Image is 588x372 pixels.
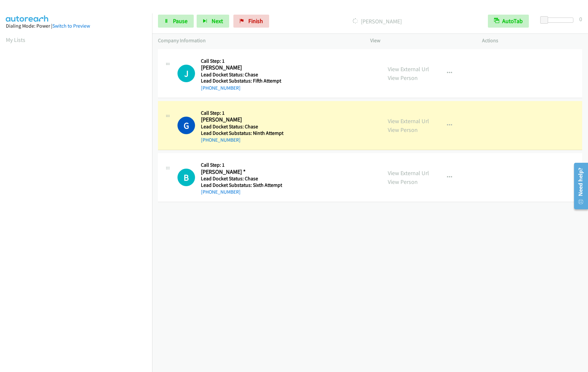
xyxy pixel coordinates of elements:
[201,85,241,91] a: [PHONE_NUMBER]
[201,130,283,136] h5: Lead Docket Substatus: Ninth Attempt
[6,50,152,359] iframe: Dialpad
[6,22,146,30] div: Dialing Mode: Power |
[6,36,25,44] a: My Lists
[201,175,282,182] h5: Lead Docket Status: Chase
[579,15,582,23] div: 0
[201,162,282,168] h5: Call Step: 1
[212,17,223,25] span: Next
[201,189,241,195] a: [PHONE_NUMBER]
[201,116,282,123] h2: [PERSON_NAME]
[543,18,573,23] div: Delay between calls (in seconds)
[388,74,418,82] a: View Person
[177,65,195,82] h1: J
[388,178,418,186] a: View Person
[488,15,529,28] button: AutoTab
[201,110,283,116] h5: Call Step: 1
[201,168,282,176] h2: [PERSON_NAME] *
[388,65,429,73] a: View External Url
[201,58,282,64] h5: Call Step: 1
[388,117,429,125] a: View External Url
[388,126,418,134] a: View Person
[278,17,476,26] p: [PERSON_NAME]
[201,182,282,188] h5: Lead Docket Substatus: Sixth Attempt
[569,160,588,212] iframe: Resource Center
[52,23,90,29] a: Switch to Preview
[158,15,194,28] a: Pause
[201,71,282,78] h5: Lead Docket Status: Chase
[173,17,188,25] span: Pause
[233,15,269,28] a: Finish
[177,169,195,186] h1: B
[158,37,359,45] p: Company Information
[248,17,263,25] span: Finish
[370,37,470,45] p: View
[177,169,195,186] div: The call is yet to be attempted
[482,37,582,45] p: Actions
[201,78,282,84] h5: Lead Docket Substatus: Fifth Attempt
[201,64,282,71] h2: [PERSON_NAME]
[201,137,241,143] a: [PHONE_NUMBER]
[388,169,429,177] a: View External Url
[201,123,283,130] h5: Lead Docket Status: Chase
[177,117,195,134] h1: G
[197,15,229,28] button: Next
